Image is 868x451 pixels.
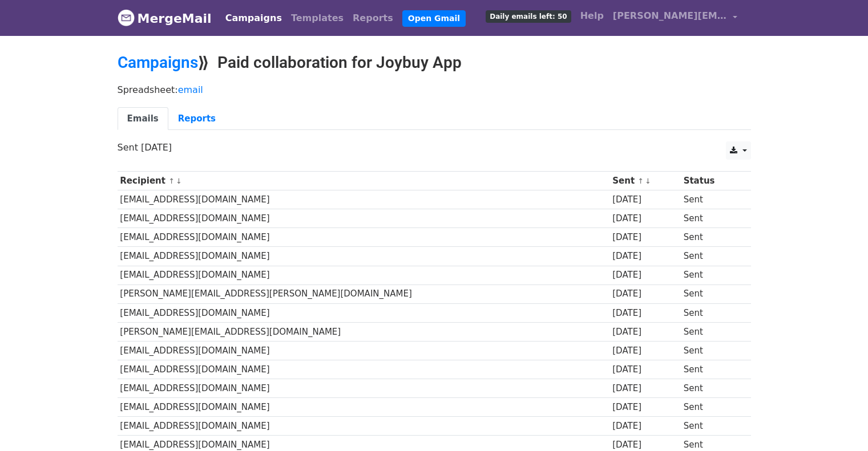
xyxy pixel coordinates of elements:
[681,285,742,303] td: Sent
[168,177,175,185] a: ↑
[348,7,398,30] a: Reports
[118,53,751,72] h2: ⟫ Paid collaboration for Joybuy App
[681,303,742,322] td: Sent
[118,285,610,303] td: [PERSON_NAME][EMAIL_ADDRESS][PERSON_NAME][DOMAIN_NAME]
[118,322,610,341] td: [PERSON_NAME][EMAIL_ADDRESS][DOMAIN_NAME]
[608,5,742,31] a: [PERSON_NAME][EMAIL_ADDRESS][DOMAIN_NAME]
[681,266,742,285] td: Sent
[612,401,678,414] div: [DATE]
[612,269,678,282] div: [DATE]
[681,172,742,190] th: Status
[637,177,644,185] a: ↑
[681,247,742,266] td: Sent
[681,341,742,360] td: Sent
[118,141,751,153] p: Sent [DATE]
[118,209,610,228] td: [EMAIL_ADDRESS][DOMAIN_NAME]
[681,322,742,341] td: Sent
[118,9,135,26] img: MergeMail logo
[681,209,742,228] td: Sent
[481,5,575,27] a: Daily emails left: 50
[612,231,678,244] div: [DATE]
[118,341,610,360] td: [EMAIL_ADDRESS][DOMAIN_NAME]
[118,172,610,190] th: Recipient
[645,177,651,185] a: ↓
[118,53,198,72] a: Campaigns
[118,6,212,30] a: MergeMail
[609,172,680,190] th: Sent
[612,250,678,263] div: [DATE]
[221,7,286,30] a: Campaigns
[612,420,678,433] div: [DATE]
[118,398,610,417] td: [EMAIL_ADDRESS][DOMAIN_NAME]
[681,379,742,398] td: Sent
[576,5,608,27] a: Help
[176,177,182,185] a: ↓
[612,307,678,320] div: [DATE]
[681,228,742,247] td: Sent
[613,9,727,23] span: [PERSON_NAME][EMAIL_ADDRESS][DOMAIN_NAME]
[118,107,168,131] a: Emails
[118,266,610,285] td: [EMAIL_ADDRESS][DOMAIN_NAME]
[612,212,678,225] div: [DATE]
[486,10,571,23] span: Daily emails left: 50
[118,360,610,379] td: [EMAIL_ADDRESS][DOMAIN_NAME]
[681,417,742,436] td: Sent
[402,10,466,27] a: Open Gmail
[118,303,610,322] td: [EMAIL_ADDRESS][DOMAIN_NAME]
[118,379,610,398] td: [EMAIL_ADDRESS][DOMAIN_NAME]
[286,7,348,30] a: Templates
[612,287,678,300] div: [DATE]
[118,228,610,247] td: [EMAIL_ADDRESS][DOMAIN_NAME]
[118,417,610,436] td: [EMAIL_ADDRESS][DOMAIN_NAME]
[168,107,225,131] a: Reports
[612,382,678,395] div: [DATE]
[612,363,678,376] div: [DATE]
[118,247,610,266] td: [EMAIL_ADDRESS][DOMAIN_NAME]
[118,84,751,96] p: Spreadsheet:
[178,84,203,95] a: email
[681,190,742,209] td: Sent
[612,193,678,206] div: [DATE]
[612,344,678,357] div: [DATE]
[681,360,742,379] td: Sent
[118,190,610,209] td: [EMAIL_ADDRESS][DOMAIN_NAME]
[612,326,678,339] div: [DATE]
[681,398,742,417] td: Sent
